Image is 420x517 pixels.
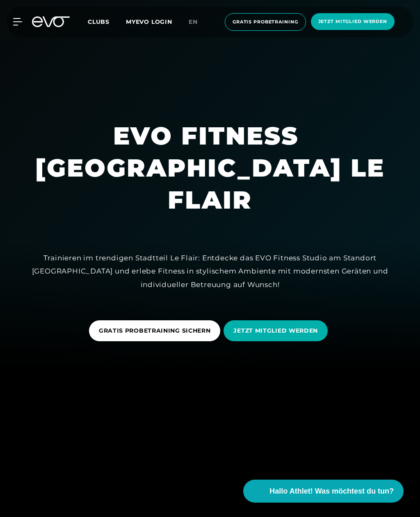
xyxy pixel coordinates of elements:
a: JETZT MITGLIED WERDEN [224,314,331,347]
span: Gratis Probetraining [233,18,298,25]
button: Hallo Athlet! Was möchtest du tun? [243,480,404,503]
h1: EVO FITNESS [GEOGRAPHIC_DATA] LE FLAIR [7,120,413,216]
span: Jetzt Mitglied werden [318,18,387,25]
span: Hallo Athlet! Was möchtest du tun? [269,486,394,497]
div: Trainieren im trendigen Stadtteil Le Flair: Entdecke das EVO Fitness Studio am Standort [GEOGRAPH... [25,251,395,291]
a: Jetzt Mitglied werden [308,13,397,31]
span: GRATIS PROBETRAINING SICHERN [99,326,211,335]
a: en [189,17,208,27]
a: GRATIS PROBETRAINING SICHERN [89,314,224,347]
a: Gratis Probetraining [222,13,308,31]
span: en [189,18,198,25]
a: MYEVO LOGIN [126,18,172,25]
a: Clubs [88,18,126,25]
span: Clubs [88,18,110,25]
span: JETZT MITGLIED WERDEN [233,326,318,335]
